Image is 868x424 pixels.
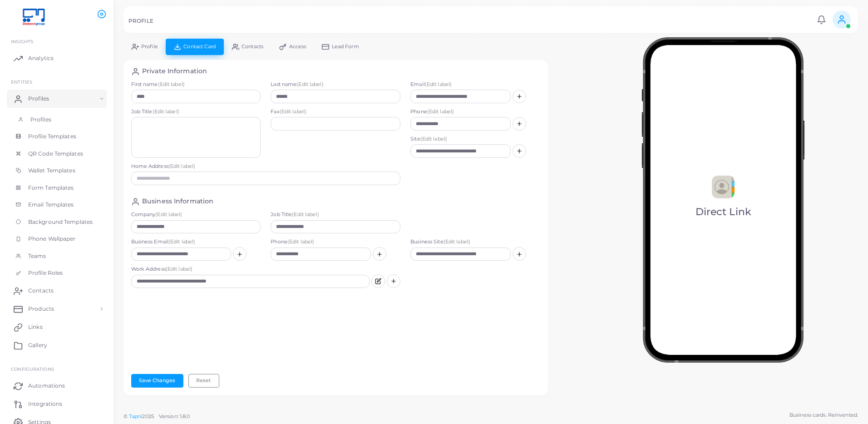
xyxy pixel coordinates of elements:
span: Integrations [28,400,62,408]
img: phone-mock.b55596b7.png [641,37,804,363]
h4: Business Information [142,197,213,206]
a: Analytics [7,49,107,67]
label: Phone [410,108,540,116]
a: Email Templates [7,196,107,213]
label: Home Address [131,163,401,170]
span: Background Templates [28,218,93,226]
span: © [123,413,190,420]
span: Links [28,323,43,331]
label: Job Title [131,108,261,116]
label: Company [131,211,261,218]
span: Lead Form [332,44,359,49]
span: Products [28,305,54,313]
a: Phone Wallpaper [7,230,107,247]
span: Email Templates [28,201,74,209]
label: Email [410,81,540,88]
label: Work Address [131,266,370,273]
span: Analytics [28,54,54,62]
span: QR Code Templates [28,150,83,158]
span: (Edit label) [168,238,195,245]
label: Site [410,136,540,143]
span: Contacts [28,287,54,295]
a: Profiles [7,111,107,128]
span: 2025 [142,413,153,420]
span: (Edit label) [420,136,447,142]
a: Tapni [129,413,143,419]
span: (Edit label) [280,108,306,115]
a: Integrations [7,395,107,413]
h4: Private Information [142,67,207,76]
button: Reset [188,374,219,388]
a: Form Templates [7,179,107,197]
button: Save Changes [131,374,183,388]
span: (Edit label) [427,108,454,115]
span: Teams [28,252,46,260]
label: Fax [271,108,400,116]
a: QR Code Templates [7,145,107,162]
span: (Edit label) [296,81,323,87]
span: (Edit label) [166,266,192,272]
span: (Edit label) [158,81,185,87]
span: Wallet Templates [28,167,75,175]
span: (Edit label) [425,81,452,87]
label: Job Title [271,211,400,218]
span: Form Templates [28,184,74,192]
span: Profiles [30,116,51,124]
a: Links [7,318,107,336]
span: Business cards. Reinvented. [789,411,858,419]
span: (Edit label) [444,238,470,245]
span: Version: 1.8.0 [159,413,190,419]
span: Profiles [28,95,49,103]
span: (Edit label) [287,238,314,245]
img: logo [8,9,59,25]
a: Profile Templates [7,128,107,145]
span: Contacts [242,44,263,49]
a: Teams [7,247,107,265]
span: Profile Templates [28,132,76,141]
a: Profile Roles [7,264,107,282]
a: Wallet Templates [7,162,107,179]
span: Profile [141,44,158,49]
a: Profiles [7,90,107,108]
span: INSIGHTS [11,39,33,44]
span: Phone Wallpaper [28,235,76,243]
span: (Edit label) [155,211,182,217]
a: Contacts [7,282,107,300]
span: Profile Roles [28,269,63,277]
label: First name [131,81,261,88]
span: ENTITIES [11,79,32,85]
h5: PROFILE [128,18,153,24]
a: Gallery [7,336,107,354]
a: Automations [7,377,107,395]
span: Contact Card [183,44,216,49]
span: Configurations [11,366,54,372]
label: Business Site [410,238,540,246]
a: Products [7,300,107,318]
label: Business Email [131,238,261,246]
span: (Edit label) [168,163,195,169]
span: Automations [28,382,65,390]
label: Last name [271,81,400,88]
span: Gallery [28,341,47,349]
label: Phone [271,238,400,246]
span: Access [289,44,306,49]
span: (Edit label) [153,108,179,115]
span: (Edit label) [292,211,319,217]
a: Background Templates [7,213,107,231]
